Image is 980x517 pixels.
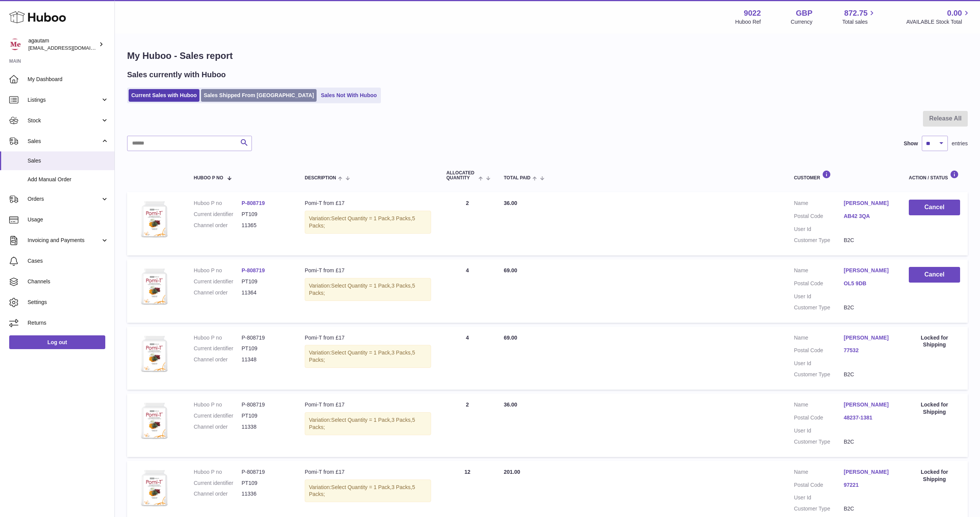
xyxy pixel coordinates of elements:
dd: B2C [844,304,893,311]
dd: P-808719 [242,401,289,408]
a: [PERSON_NAME] [844,200,893,207]
span: Orders [28,195,101,203]
span: Sales [28,138,101,145]
span: 69.00 [504,335,517,341]
span: Select Quantity = 1 Pack,3 Packs,5 Packs; [309,484,415,497]
span: Select Quantity = 1 Pack,3 Packs,5 Packs; [309,283,415,296]
dt: Channel order [194,222,242,229]
dt: Name [794,401,844,410]
div: Pomi-T from £17 [305,401,431,408]
span: ALLOCATED Quantity [446,171,477,180]
dt: Customer Type [794,438,844,445]
div: Locked for Shipping [909,468,960,483]
strong: 9022 [744,8,761,18]
label: Show [904,140,918,147]
img: info@naturemedical.co.uk [9,39,21,50]
td: 4 [439,327,496,390]
a: [PERSON_NAME] [844,267,893,274]
strong: GBP [796,8,812,18]
a: P-808719 [242,200,265,206]
div: Variation: [305,211,431,234]
img: PTVLWebsiteFront.jpg [135,468,173,507]
dt: Customer Type [794,371,844,378]
dt: Current identifier [194,412,242,419]
span: Invoicing and Payments [28,237,101,244]
dt: Customer Type [794,304,844,311]
dt: Postal Code [794,280,844,289]
span: Usage [28,216,109,223]
dt: Huboo P no [194,200,242,207]
dt: Channel order [194,423,242,431]
dd: B2C [844,438,893,445]
div: Variation: [305,278,431,301]
span: Select Quantity = 1 Pack,3 Packs,5 Packs; [309,417,415,430]
dt: User Id [794,427,844,434]
dd: 11338 [242,423,289,431]
dd: 11364 [242,289,289,296]
dd: 11336 [242,490,289,497]
dd: P-808719 [242,468,289,476]
a: OL5 9DB [844,280,893,287]
h2: Sales currently with Huboo [127,70,226,80]
div: Action / Status [909,170,960,180]
td: 2 [439,192,496,255]
a: P-808719 [242,267,265,273]
span: [EMAIL_ADDRESS][DOMAIN_NAME] [28,45,113,51]
a: 872.75 Total sales [842,8,876,26]
dd: B2C [844,505,893,512]
dd: PT109 [242,412,289,419]
div: Variation: [305,412,431,435]
td: 2 [439,393,496,457]
dt: Channel order [194,289,242,296]
a: AB42 3QA [844,213,893,220]
span: Description [305,176,336,180]
dt: Name [794,334,844,343]
dd: PT109 [242,278,289,285]
dt: Huboo P no [194,468,242,476]
a: Sales Shipped From [GEOGRAPHIC_DATA] [201,89,317,102]
button: Cancel [909,200,960,215]
dt: Name [794,468,844,478]
button: Cancel [909,267,960,283]
span: 872.75 [844,8,867,18]
a: 0.00 AVAILABLE Stock Total [906,8,971,26]
dd: P-808719 [242,334,289,341]
span: Returns [28,319,109,327]
img: PTVLWebsiteFront.jpg [135,267,173,305]
dt: Customer Type [794,505,844,512]
dt: Huboo P no [194,267,242,274]
img: PTVLWebsiteFront.jpg [135,334,173,372]
div: Locked for Shipping [909,401,960,416]
dt: Postal Code [794,213,844,222]
span: Select Quantity = 1 Pack,3 Packs,5 Packs; [309,215,415,229]
span: 69.00 [504,267,517,273]
span: Huboo P no [194,176,223,180]
dd: PT109 [242,345,289,352]
dt: Current identifier [194,278,242,285]
div: Customer [794,170,893,180]
dt: Postal Code [794,347,844,356]
dt: Postal Code [794,481,844,491]
dt: Name [794,200,844,209]
dt: Current identifier [194,211,242,218]
dt: Customer Type [794,237,844,244]
a: 48237-1381 [844,414,893,421]
span: entries [952,140,968,147]
span: 36.00 [504,200,517,206]
span: Add Manual Order [28,176,109,183]
span: Select Quantity = 1 Pack,3 Packs,5 Packs; [309,350,415,363]
span: AVAILABLE Stock Total [906,18,971,26]
dt: User Id [794,226,844,233]
dt: User Id [794,293,844,300]
dt: User Id [794,494,844,501]
span: Settings [28,299,109,306]
dd: PT109 [242,211,289,218]
img: PTVLWebsiteFront.jpg [135,401,173,439]
dt: Current identifier [194,480,242,487]
dt: Channel order [194,356,242,363]
a: [PERSON_NAME] [844,401,893,408]
dt: User Id [794,360,844,367]
a: [PERSON_NAME] [844,468,893,476]
dt: Postal Code [794,414,844,423]
a: Current Sales with Huboo [129,89,199,102]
